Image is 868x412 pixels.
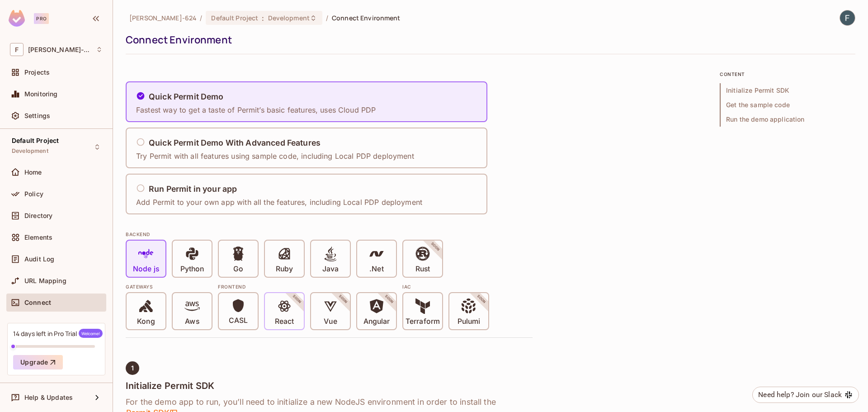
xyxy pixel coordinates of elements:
span: Connect [24,299,51,306]
span: Run the demo application [720,112,855,127]
span: SOON [372,282,407,317]
span: Workspace: Felix-624 [28,46,91,53]
span: SOON [418,229,453,265]
span: Policy [24,190,43,198]
p: Angular [363,317,390,326]
div: Gateways [126,283,212,290]
p: Ruby [276,265,293,274]
div: Pro [34,13,49,24]
p: Kong [137,317,155,326]
div: IAC [402,283,489,290]
p: React [275,317,294,326]
span: Get the sample code [720,98,855,112]
span: Audit Log [24,256,54,263]
li: / [200,14,202,22]
p: Python [180,265,204,274]
li: / [326,14,328,22]
img: SReyMgAAAABJRU5ErkJggg== [9,10,25,27]
span: SOON [279,282,315,317]
div: Need help? Join our Slack [758,389,842,400]
span: Default Project [211,14,258,22]
span: URL Mapping [24,277,66,284]
span: Settings [24,112,50,119]
p: Java [322,265,339,274]
div: Frontend [218,283,397,290]
span: Default Project [12,137,59,144]
h5: Quick Permit Demo With Advanced Features [149,138,321,147]
p: content [720,71,855,78]
p: .Net [369,265,383,274]
div: Connect Environment [126,33,851,47]
span: SOON [325,282,361,317]
button: Upgrade [13,355,63,369]
span: Directory [24,212,52,219]
span: Initialize Permit SDK [720,83,855,98]
p: Vue [324,317,337,326]
p: Pulumi [458,317,480,326]
p: Go [233,265,243,274]
span: Projects [24,69,50,76]
p: Fastest way to get a taste of Permit’s basic features, uses Cloud PDP [136,105,376,115]
img: Félix Lavigne [840,10,855,25]
span: SOON [464,282,499,317]
span: Home [24,169,42,176]
span: Help & Updates [24,394,73,401]
span: Monitoring [24,90,58,98]
span: 1 [131,365,134,372]
h4: Initialize Permit SDK [126,380,533,391]
span: Welcome! [79,329,103,338]
p: Terraform [406,317,440,326]
span: Development [12,147,48,155]
span: Connect Environment [332,14,401,22]
p: Rust [415,265,430,274]
p: CASL [229,316,248,325]
p: Aws [185,317,199,326]
p: Node js [133,265,159,274]
p: Add Permit to your own app with all the features, including Local PDP deployment [136,197,422,207]
span: : [261,14,264,22]
span: F [10,43,24,56]
div: 14 days left in Pro Trial [13,329,103,338]
h5: Quick Permit Demo [149,92,224,101]
span: Elements [24,234,52,241]
span: Development [268,14,310,22]
p: Try Permit with all features using sample code, including Local PDP deployment [136,151,414,161]
div: BACKEND [126,231,533,238]
span: the active workspace [129,14,196,22]
h5: Run Permit in your app [149,185,237,194]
